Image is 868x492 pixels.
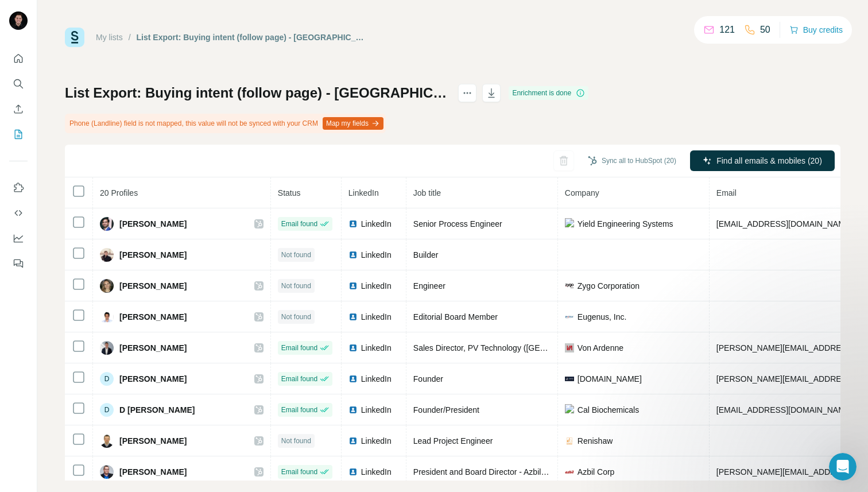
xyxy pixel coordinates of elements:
img: LinkedIn logo [348,405,358,414]
span: Email found [281,467,317,477]
span: LinkedIn [361,373,392,385]
span: Founder/President [413,405,479,414]
span: Company [565,188,599,197]
span: Not found [281,250,311,260]
div: D [100,403,114,417]
span: LinkedIn [361,435,392,447]
span: LinkedIn [361,280,392,292]
button: Search [9,73,28,94]
button: actions [458,84,476,102]
span: [DOMAIN_NAME] [578,373,642,385]
span: LinkedIn [361,342,392,354]
button: Use Surfe API [9,203,28,223]
img: company-logo [565,436,574,445]
li: / [129,32,131,43]
span: Founder [413,374,443,383]
a: My lists [96,33,123,42]
span: [PERSON_NAME] [119,280,187,292]
span: D [PERSON_NAME] [119,404,195,416]
span: [PERSON_NAME] [119,342,187,354]
img: company-logo [565,404,574,416]
span: Cal Biochemicals [578,404,639,416]
span: President and Board Director - Azbil North America Research and Development [413,467,696,476]
iframe: Intercom live chat [829,453,857,481]
div: Phone (Landline) field is not mapped, this value will not be synced with your CRM [65,114,386,133]
img: Avatar [100,248,114,262]
span: Email found [281,343,317,353]
span: [PERSON_NAME] [119,218,187,230]
span: [PERSON_NAME] [119,311,187,323]
span: Not found [281,312,311,322]
img: LinkedIn logo [348,312,358,321]
img: Avatar [100,279,114,293]
img: company-logo [565,281,574,290]
img: company-logo [565,312,574,321]
span: [EMAIL_ADDRESS][DOMAIN_NAME] [716,405,852,414]
span: LinkedIn [348,188,379,197]
span: [EMAIL_ADDRESS][DOMAIN_NAME] [716,219,852,228]
img: Avatar [100,465,114,479]
img: Avatar [100,341,114,355]
span: [PERSON_NAME] [119,435,187,447]
span: Von Ardenne [578,342,623,354]
span: Eugenus, Inc. [578,311,627,323]
span: Builder [413,250,439,259]
span: Sales Director, PV Technology ([GEOGRAPHIC_DATA]) [413,343,613,352]
img: Avatar [100,217,114,231]
button: Enrich CSV [9,99,28,119]
span: Editorial Board Member [413,312,498,321]
button: Quick start [9,48,28,69]
img: LinkedIn logo [348,281,358,290]
span: LinkedIn [361,249,392,261]
span: Find all emails & mobiles (20) [716,155,822,166]
span: Email found [281,374,317,384]
span: LinkedIn [361,311,392,323]
button: Dashboard [9,228,28,249]
span: Yield Engineering Systems [578,218,673,230]
img: Surfe Logo [65,28,84,47]
img: LinkedIn logo [348,219,358,228]
p: 121 [719,23,735,37]
img: company-logo [565,218,574,230]
span: LinkedIn [361,218,392,230]
img: LinkedIn logo [348,250,358,259]
div: D [100,372,114,386]
img: Avatar [9,11,28,30]
button: Find all emails & mobiles (20) [690,150,835,171]
div: List Export: Buying intent (follow page) - [GEOGRAPHIC_DATA] Contacts - [DATE] 22:56 [137,32,365,43]
img: company-logo [565,374,574,383]
span: Zygo Corporation [578,280,640,292]
h1: List Export: Buying intent (follow page) - [GEOGRAPHIC_DATA] Contacts - [DATE] 22:56 [65,84,448,102]
button: My lists [9,124,28,145]
img: LinkedIn logo [348,467,358,476]
img: Avatar [100,310,114,324]
span: [PERSON_NAME] [119,466,187,478]
span: [PERSON_NAME] [119,249,187,261]
span: Job title [413,188,441,197]
img: LinkedIn logo [348,374,358,383]
img: Avatar [100,434,114,448]
span: Azbil Corp [578,466,615,478]
span: LinkedIn [361,466,392,478]
img: company-logo [565,467,574,476]
span: Email [716,188,737,197]
span: Not found [281,436,311,446]
span: Senior Process Engineer [413,219,502,228]
button: Sync all to HubSpot (20) [580,152,684,169]
button: Feedback [9,253,28,274]
span: Status [278,188,301,197]
span: [PERSON_NAME] [119,373,187,385]
span: 20 Profiles [100,188,138,197]
p: 50 [760,23,770,37]
button: Use Surfe on LinkedIn [9,177,28,198]
span: Engineer [413,281,445,290]
button: Map my fields [323,117,383,130]
img: LinkedIn logo [348,343,358,352]
div: Enrichment is done [509,86,588,100]
button: Buy credits [789,22,843,38]
img: LinkedIn logo [348,436,358,445]
span: Renishaw [578,435,613,447]
img: company-logo [565,343,574,352]
span: LinkedIn [361,404,392,416]
span: Email found [281,219,317,229]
